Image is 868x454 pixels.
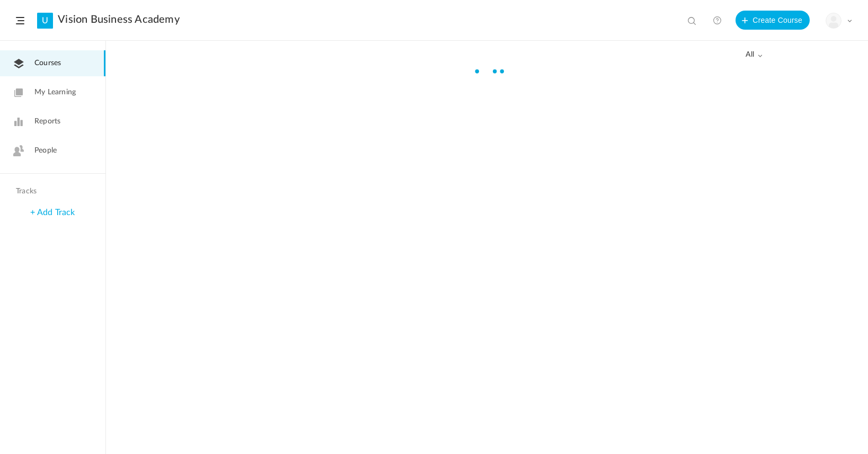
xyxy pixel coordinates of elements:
[34,145,57,156] span: People
[30,208,75,217] a: + Add Track
[34,58,61,69] span: Courses
[746,50,763,59] span: all
[34,87,76,98] span: My Learning
[58,13,180,26] a: Vision Business Academy
[826,13,841,28] img: user-image.png
[16,187,87,196] h4: Tracks
[34,116,60,127] span: Reports
[736,11,810,30] button: Create Course
[37,13,53,29] a: U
